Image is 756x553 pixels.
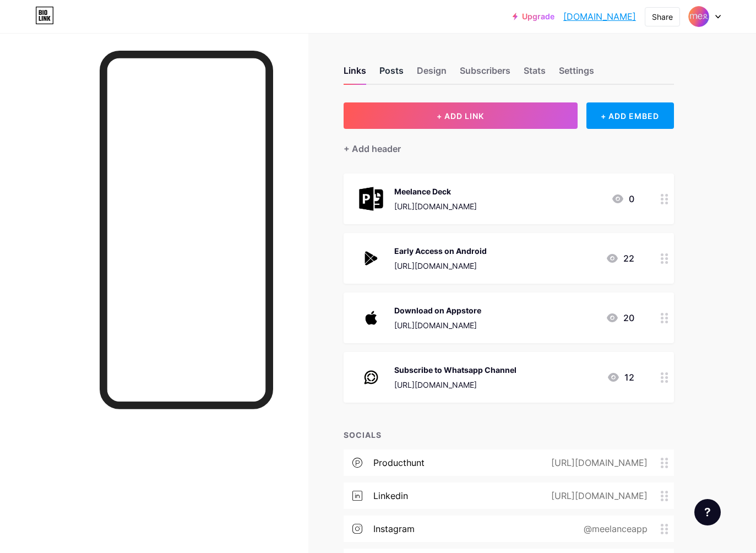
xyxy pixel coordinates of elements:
[606,252,634,265] div: 22
[357,185,385,213] img: Meelance Deck
[437,111,484,121] span: + ADD LINK
[344,64,366,84] div: Links
[379,64,404,84] div: Posts
[357,244,385,273] img: Early Access on Android
[394,319,481,331] div: [URL][DOMAIN_NAME]
[394,364,516,376] div: Subscribe to Whatsapp Channel
[394,245,487,257] div: Early Access on Android
[460,64,510,84] div: Subscribers
[652,11,673,23] div: Share
[607,371,634,384] div: 12
[344,102,578,129] button: + ADD LINK
[688,6,709,27] img: Daily Events Job Board
[524,64,546,84] div: Stats
[357,303,385,332] img: Download on Appstore
[611,192,634,205] div: 0
[534,489,661,502] div: [URL][DOMAIN_NAME]
[566,522,661,535] div: @meelanceapp
[357,363,385,392] img: Subscribe to Whatsapp Channel
[563,10,636,23] a: [DOMAIN_NAME]
[394,186,477,197] div: Meelance Deck
[373,489,408,502] div: linkedin
[373,456,425,469] div: producthunt
[513,12,554,21] a: Upgrade
[417,64,447,84] div: Design
[373,522,415,535] div: instagram
[394,260,487,272] div: [URL][DOMAIN_NAME]
[586,102,674,129] div: + ADD EMBED
[344,429,674,441] div: SOCIALS
[344,142,401,155] div: + Add header
[394,379,516,391] div: [URL][DOMAIN_NAME]
[394,305,481,316] div: Download on Appstore
[559,64,594,84] div: Settings
[534,456,661,469] div: [URL][DOMAIN_NAME]
[394,200,477,212] div: [URL][DOMAIN_NAME]
[606,311,634,324] div: 20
